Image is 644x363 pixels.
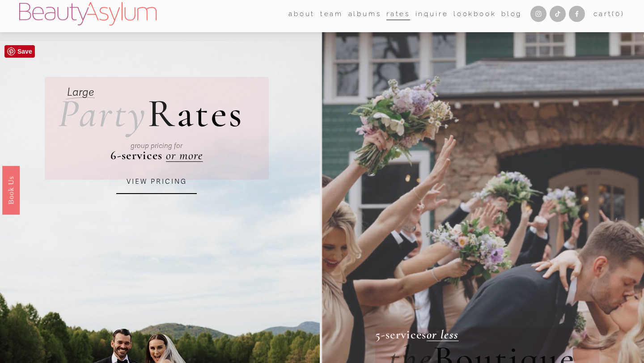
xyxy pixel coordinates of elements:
a: folder dropdown [320,7,343,21]
span: R [148,89,176,137]
a: Blog [501,7,522,21]
span: ( ) [612,10,624,18]
em: Large [67,86,94,99]
strong: 5-services [375,327,427,342]
em: Party [58,89,148,137]
a: albums [348,7,381,21]
em: group pricing for [131,142,182,150]
a: Pin it! [4,45,35,58]
a: 0 items in cart [593,8,625,20]
span: team [320,8,343,20]
a: Rates [386,7,410,21]
a: Instagram [530,6,547,22]
img: Beauty Asylum | Bridal Hair &amp; Makeup Charlotte &amp; Atlanta [19,2,157,25]
a: Facebook [569,6,585,22]
a: or less [427,327,459,342]
span: 0 [615,10,621,18]
a: folder dropdown [288,7,315,21]
h2: ates [58,94,244,134]
a: Lookbook [453,7,496,21]
a: Book Us [2,166,20,215]
span: about [288,8,315,20]
a: TikTok [550,6,566,22]
a: VIEW PRICING [116,170,197,194]
a: Inquire [415,7,449,21]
